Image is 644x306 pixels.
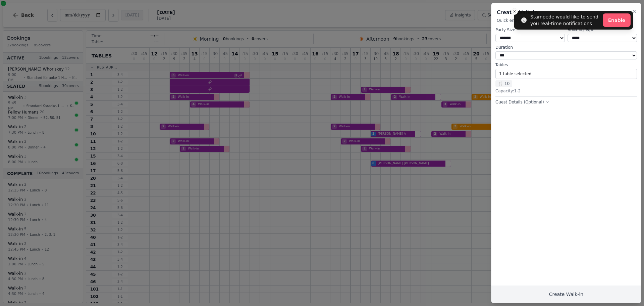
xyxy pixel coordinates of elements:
label: Tables [495,62,637,68]
span: 10 [495,80,512,87]
button: Guest Details (Optional) [495,99,549,105]
div: Capacity: 1 - 2 [495,88,637,94]
label: Duration [495,45,637,50]
label: Booking Type [568,27,637,33]
span: 🍴 [498,81,503,86]
button: 1 table selected [495,69,637,79]
p: Quick entry for walk-in customers [497,18,636,23]
button: Create Walk-in [491,286,641,303]
h2: Create Walk-in [497,8,636,16]
label: Party Size [495,27,565,33]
